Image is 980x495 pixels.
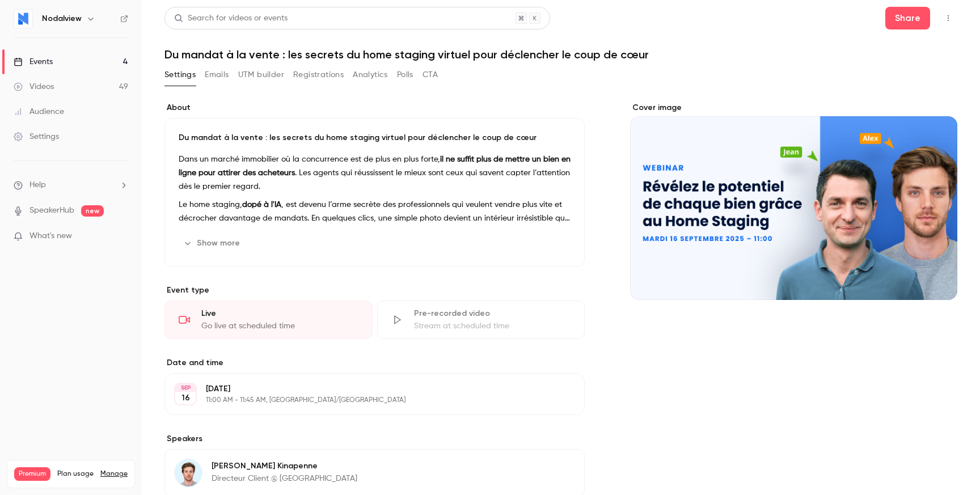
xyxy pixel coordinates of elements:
[179,132,571,143] p: Du mandat à la vente : les secrets du home staging virtuel pour déclencher le coup de cœur
[414,320,571,332] div: Stream at scheduled time
[14,81,54,92] div: Videos
[42,13,82,24] h6: Nodalview
[201,308,358,319] div: Live
[238,66,284,84] button: UTM builder
[179,198,571,225] p: Le home staging, , est devenu l’arme secrète des professionnels qui veulent vendre plus vite et d...
[14,106,64,117] div: Audience
[164,433,585,445] label: Speakers
[630,102,957,113] label: Cover image
[242,201,281,209] strong: dopé à l'IA
[57,469,94,479] span: Plan usage
[100,469,128,479] a: Manage
[14,10,32,28] img: Nodalview
[293,66,344,84] button: Registrations
[179,234,247,252] button: Show more
[175,384,196,392] div: SEP
[175,459,202,486] img: Alexandre Kinapenne
[14,131,59,142] div: Settings
[29,179,46,191] span: Help
[81,205,104,217] span: new
[353,66,388,84] button: Analytics
[164,66,196,84] button: Settings
[885,7,930,29] button: Share
[181,392,190,404] p: 16
[206,383,525,395] p: [DATE]
[212,473,357,484] p: Directeur Client @ [GEOGRAPHIC_DATA]
[164,48,957,61] h1: Du mandat à la vente : les secrets du home staging virtuel pour déclencher le coup de cœur
[205,66,229,84] button: Emails
[164,102,585,113] label: About
[14,467,50,481] span: Premium
[164,285,585,296] p: Event type
[206,396,525,405] p: 11:00 AM - 11:45 AM, [GEOGRAPHIC_DATA]/[GEOGRAPHIC_DATA]
[29,205,74,217] a: SpeakerHub
[423,66,438,84] button: CTA
[14,179,128,191] li: help-dropdown-opener
[14,56,53,67] div: Events
[212,460,357,472] p: [PERSON_NAME] Kinapenne
[397,66,413,84] button: Polls
[115,231,128,242] iframe: Noticeable Trigger
[377,301,585,339] div: Pre-recorded videoStream at scheduled time
[201,320,358,332] div: Go live at scheduled time
[630,102,957,300] section: Cover image
[414,308,571,319] div: Pre-recorded video
[164,301,373,339] div: LiveGo live at scheduled time
[29,230,72,242] span: What's new
[174,12,288,24] div: Search for videos or events
[179,153,571,193] p: Dans un marché immobilier où la concurrence est de plus en plus forte, . Les agents qui réussisse...
[164,357,585,369] label: Date and time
